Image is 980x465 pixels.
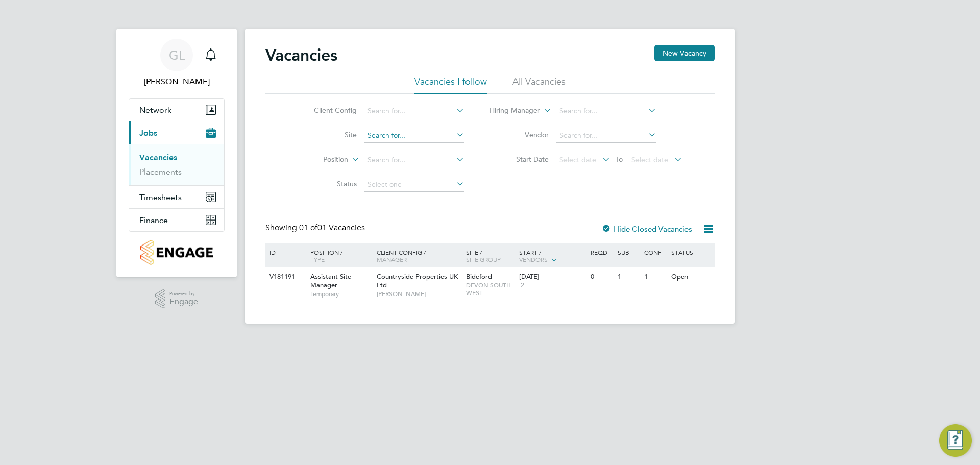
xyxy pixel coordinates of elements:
span: Select date [559,155,596,164]
div: Status [669,243,713,261]
label: Client Config [298,106,357,115]
span: Grace Ley [129,76,225,88]
button: Jobs [129,121,224,144]
span: Finance [139,215,168,225]
span: To [612,153,626,166]
div: 1 [642,267,668,286]
span: Bideford [466,272,492,281]
div: Jobs [129,144,224,185]
li: All Vacancies [512,76,566,94]
span: GL [169,48,185,62]
div: V181191 [267,267,303,286]
input: Search for... [556,129,656,143]
span: DEVON SOUTH-WEST [466,281,514,297]
span: Vendors [519,255,548,263]
label: Site [298,130,357,139]
span: Jobs [139,128,157,138]
span: Network [139,105,171,115]
label: Start Date [490,155,549,164]
label: Position [289,155,348,165]
span: Manager [377,255,407,263]
input: Select one [364,178,464,192]
div: ID [267,243,303,261]
span: 01 of [299,223,317,233]
div: Reqd [588,243,615,261]
div: Open [669,267,713,286]
input: Search for... [364,104,464,118]
label: Hide Closed Vacancies [601,224,692,234]
nav: Main navigation [116,29,237,277]
a: Go to home page [129,240,225,265]
div: Client Config / [374,243,463,268]
div: 0 [588,267,615,286]
span: Powered by [169,289,198,298]
div: Position / [303,243,374,268]
div: [DATE] [519,273,585,281]
span: Select date [631,155,668,164]
input: Search for... [364,129,464,143]
span: Site Group [466,255,501,263]
a: Placements [139,167,182,177]
span: 01 Vacancies [299,223,365,233]
label: Vendor [490,130,549,139]
input: Search for... [364,153,464,167]
span: Countryside Properties UK Ltd [377,272,458,289]
div: Showing [265,223,367,233]
a: GL[PERSON_NAME] [129,39,225,88]
a: Vacancies [139,153,177,162]
a: Powered byEngage [155,289,199,309]
span: Timesheets [139,192,182,202]
span: 2 [519,281,526,290]
label: Hiring Manager [481,106,540,116]
button: Finance [129,209,224,231]
span: Engage [169,298,198,306]
span: Assistant Site Manager [310,272,351,289]
div: Start / [517,243,588,269]
span: [PERSON_NAME] [377,290,461,298]
h2: Vacancies [265,45,337,65]
span: Temporary [310,290,372,298]
button: Network [129,99,224,121]
span: Type [310,255,325,263]
button: Engage Resource Center [939,424,972,457]
button: Timesheets [129,186,224,208]
label: Status [298,179,357,188]
div: Conf [642,243,668,261]
button: New Vacancy [654,45,715,61]
div: Sub [615,243,642,261]
div: Site / [463,243,517,268]
img: countryside-properties-logo-retina.png [140,240,212,265]
input: Search for... [556,104,656,118]
li: Vacancies I follow [414,76,487,94]
div: 1 [615,267,642,286]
